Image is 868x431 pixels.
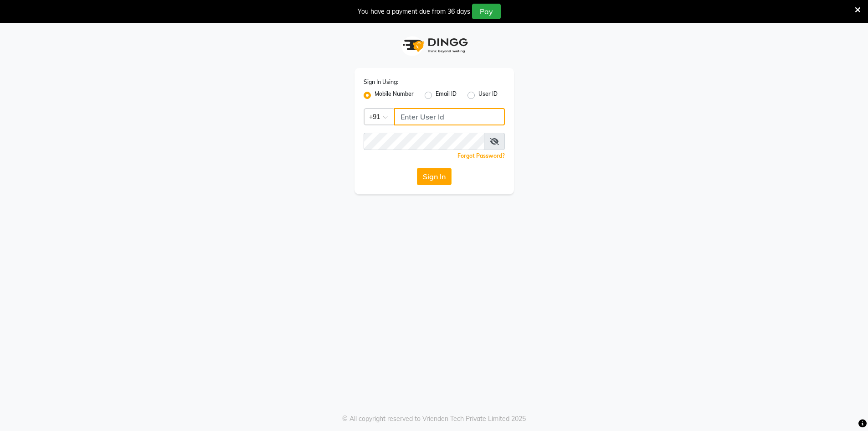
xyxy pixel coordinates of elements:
[472,4,501,19] button: Pay
[417,168,452,185] button: Sign In
[358,7,470,16] div: You have a payment due from 36 days
[375,90,414,101] label: Mobile Number
[398,32,471,59] img: logo1.svg
[436,90,457,101] label: Email ID
[457,152,505,159] a: Forgot Password?
[364,78,398,86] label: Sign In Using:
[394,108,505,125] input: Username
[364,133,484,150] input: Username
[478,90,498,101] label: User ID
